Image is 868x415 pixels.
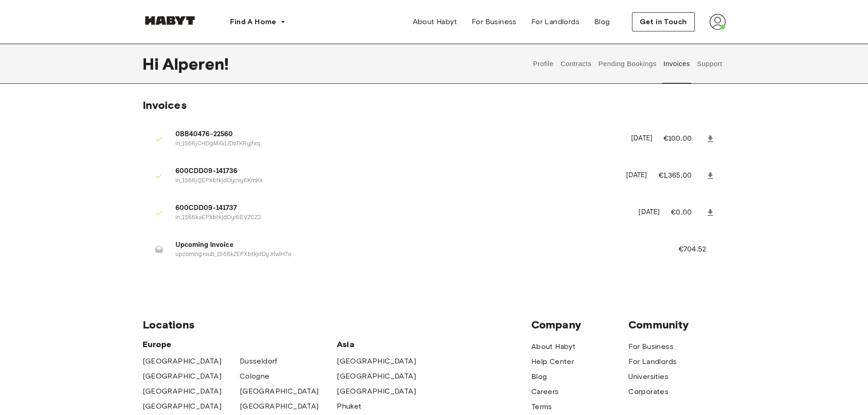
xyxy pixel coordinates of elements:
[632,12,695,31] button: Get in Touch
[631,133,652,144] p: [DATE]
[531,318,628,332] span: Company
[531,371,547,382] a: Blog
[597,44,658,84] button: Pending Bookings
[175,140,621,149] p: in_1S66jCHDgMiG1JDoTKRyjfxq
[658,170,704,181] p: €1,365.00
[230,16,277,27] span: Find A Home
[175,166,615,177] span: 600CDD09-141736
[240,401,319,412] a: [GEOGRAPHIC_DATA]
[587,13,617,31] a: Blog
[628,386,668,397] a: Corporates
[337,339,434,350] span: Asia
[628,341,673,352] a: For Business
[531,386,559,397] a: Careers
[175,214,628,222] p: in_1S66kaEPXbtkjdDyr6EVZCZ2
[628,318,725,332] span: Community
[143,339,337,350] span: Europe
[143,371,222,382] a: [GEOGRAPHIC_DATA]
[671,207,704,218] p: €0.00
[640,16,687,27] span: Get in Touch
[626,170,647,181] p: [DATE]
[628,356,677,367] a: For Landlords
[143,16,197,25] img: Habyt
[175,203,628,214] span: 600CDD09-141737
[240,356,277,367] a: Dusseldorf
[175,240,657,251] span: Upcoming Invoice
[162,54,229,73] span: Alperen !
[531,401,552,412] a: Terms
[678,244,719,255] p: €704.52
[406,13,464,31] a: About Habyt
[175,177,615,185] p: in_1S66jQEPXbtkjdDycvy6KmKs
[223,13,293,31] button: Find A Home
[638,207,660,218] p: [DATE]
[560,44,593,84] button: Contracts
[531,356,574,367] a: Help Center
[464,13,524,31] a: For Business
[663,133,704,144] p: €100.00
[143,356,222,367] a: [GEOGRAPHIC_DATA]
[143,54,162,73] span: Hi
[175,251,657,259] p: upcoming+sub_1S66kZEPXbtkjdDyJrlwlH7o
[413,16,457,27] span: About Habyt
[531,16,580,27] span: For Landlords
[709,14,726,30] img: avatar
[696,44,724,84] button: Support
[175,129,621,140] span: 0BB40476-22560
[143,386,222,397] a: [GEOGRAPHIC_DATA]
[531,341,575,352] a: About Habyt
[529,44,725,84] div: user profile tabs
[337,386,416,397] a: [GEOGRAPHIC_DATA]
[143,98,187,112] span: Invoices
[337,356,416,367] a: [GEOGRAPHIC_DATA]
[143,401,222,412] a: [GEOGRAPHIC_DATA]
[337,371,416,382] a: [GEOGRAPHIC_DATA]
[532,44,555,84] button: Profile
[524,13,587,31] a: For Landlords
[240,371,270,382] a: Cologne
[662,44,691,84] button: Invoices
[628,371,668,382] a: Universities
[337,401,361,412] a: Phuket
[472,16,517,27] span: For Business
[143,318,531,332] span: Locations
[240,386,319,397] a: [GEOGRAPHIC_DATA]
[594,16,610,27] span: Blog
